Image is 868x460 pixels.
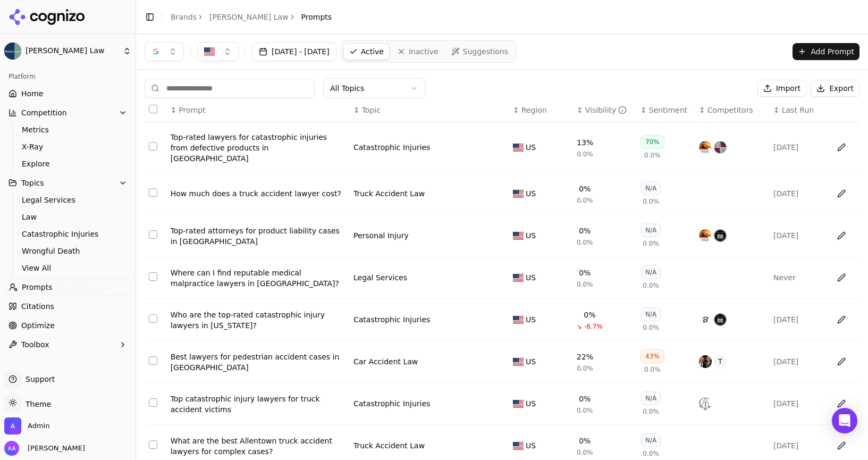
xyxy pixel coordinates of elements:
[643,449,659,458] span: 0.0%
[353,398,430,409] a: Catastrophic Injuries
[22,263,114,273] span: View All
[643,323,659,332] span: 0.0%
[18,244,119,258] a: Wrongful Death
[833,185,850,202] button: Edit in sheet
[4,104,131,121] button: Competition
[392,43,444,60] a: Inactive
[577,364,593,373] span: 0.0%
[714,229,727,242] img: edgar snyder
[643,197,659,206] span: 0.0%
[149,314,157,323] button: Select row 5
[695,98,769,122] th: Competitors
[23,444,85,453] span: [PERSON_NAME]
[171,225,345,247] div: Top-rated attorneys for product liability cases in [GEOGRAPHIC_DATA]
[28,421,49,431] span: Admin
[579,183,591,194] div: 0%
[526,142,536,153] span: US
[4,441,19,456] img: Alp Aysan
[577,280,593,289] span: 0.0%
[446,43,514,60] a: Suggestions
[833,437,850,454] button: Edit in sheet
[782,105,814,115] span: Last Run
[833,311,850,328] button: Edit in sheet
[577,150,593,158] span: 0.0%
[4,43,21,60] img: Munley Law
[526,314,536,325] span: US
[204,46,215,57] img: US
[166,98,349,122] th: Prompt
[773,230,823,241] div: [DATE]
[699,229,712,242] img: lenahan & dempsey
[149,440,157,449] button: Select row 8
[22,282,53,292] span: Prompts
[773,314,823,325] div: [DATE]
[149,188,157,197] button: Select row 2
[22,195,114,205] span: Legal Services
[513,274,524,282] img: US flag
[509,98,572,122] th: Region
[22,246,114,256] span: Wrongful Death
[171,352,345,373] a: Best lawyers for pedestrian accident cases in [GEOGRAPHIC_DATA]
[579,394,591,404] div: 0%
[4,317,131,334] a: Optimize
[832,408,857,433] div: Open Intercom Messenger
[22,158,114,169] span: Explore
[171,105,345,115] div: ↕Prompt
[579,225,591,236] div: 0%
[171,188,345,199] div: How much does a truck accident lawyer cost?
[572,98,636,122] th: brandMentionRate
[577,238,593,247] span: 0.0%
[513,232,524,240] img: US flag
[22,141,114,152] span: X-Ray
[584,322,603,331] span: -6.7%
[833,269,850,286] button: Edit in sheet
[699,105,765,115] div: ↕Competitors
[343,43,390,60] a: Active
[636,98,695,122] th: sentiment
[577,196,593,205] span: 0.0%
[18,122,119,137] a: Metrics
[699,355,712,368] img: kline & specter
[353,272,407,283] a: Legal Services
[149,230,157,239] button: Select row 3
[577,137,593,148] div: 13%
[353,440,425,451] a: Truck Accident Law
[171,310,345,331] a: Who are the top-rated catastrophic injury lawyers in [US_STATE]?
[585,105,627,115] div: Visibility
[353,188,425,199] a: Truck Accident Law
[773,398,823,409] div: [DATE]
[643,239,659,248] span: 0.0%
[833,139,850,156] button: Edit in sheet
[149,356,157,365] button: Select row 6
[4,298,131,315] a: Citations
[353,230,409,241] div: Personal Injury
[4,85,131,102] a: Home
[21,400,51,408] span: Theme
[699,397,712,410] img: the truck accident law firm
[526,272,536,283] span: US
[773,142,823,153] div: [DATE]
[513,442,524,450] img: US flag
[21,88,43,99] span: Home
[769,98,828,122] th: Last Run
[641,135,664,149] div: 70%
[577,322,582,331] span: ↘
[18,227,119,241] a: Catastrophic Injuries
[513,358,524,366] img: US flag
[18,139,119,154] a: X-Ray
[699,313,712,326] img: the levin firm
[577,448,593,457] span: 0.0%
[714,313,727,326] img: edgar snyder
[149,272,157,281] button: Select row 4
[171,12,332,22] nav: breadcrumb
[833,353,850,370] button: Edit in sheet
[577,352,593,362] div: 22%
[513,316,524,324] img: US flag
[171,394,345,415] a: Top catastrophic injury lawyers for truck accident victims
[811,80,859,97] button: Export
[526,188,536,199] span: US
[579,436,591,446] div: 0%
